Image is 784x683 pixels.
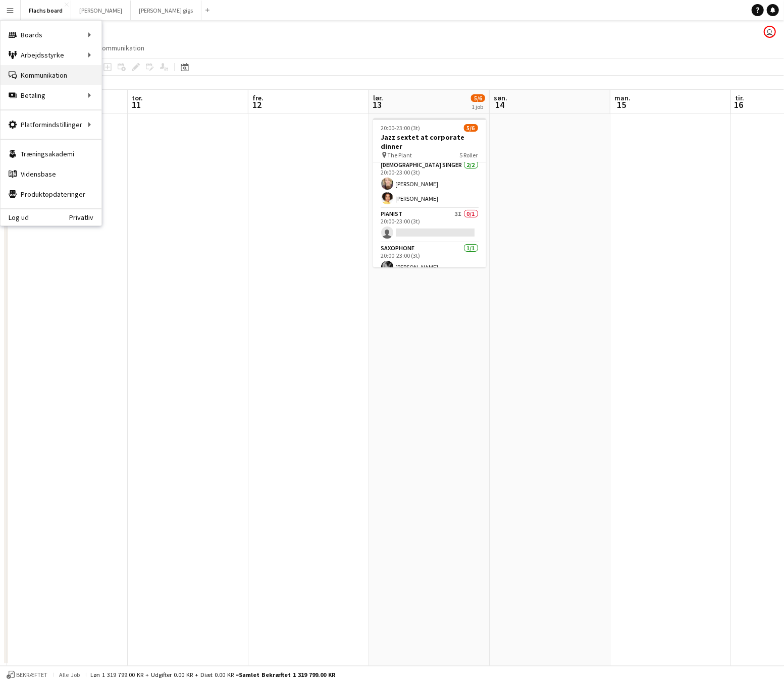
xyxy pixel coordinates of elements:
[251,99,264,110] span: 12
[239,671,335,678] span: Samlet bekræftet 1 319 799.00 KR
[252,93,264,102] span: fre.
[464,124,478,132] span: 5/6
[381,124,421,132] span: 20:00-23:00 (3t)
[494,93,507,102] span: søn.
[94,41,148,54] a: Kommunikation
[373,118,486,267] app-job-card: 20:00-23:00 (3t)5/6Jazz sextet at corporate dinner The Plant5 Roller[PERSON_NAME]Drummer1/120:00-...
[764,26,776,38] app-user-avatar: Frederik Flach
[21,1,71,20] button: Flachs board
[71,1,131,20] button: [PERSON_NAME]
[1,65,101,85] a: Kommunikation
[1,144,101,164] a: Træningsakademi
[1,184,101,204] a: Produktopdateringer
[614,93,631,102] span: man.
[388,151,412,159] span: The Plant
[69,213,101,221] a: Privatliv
[373,93,383,102] span: lør.
[372,99,383,110] span: 13
[373,159,486,208] app-card-role: [DEMOGRAPHIC_DATA] Singer2/220:00-23:00 (3t)[PERSON_NAME][PERSON_NAME]
[471,94,485,102] span: 5/6
[90,671,335,678] div: Løn 1 319 799.00 KR + Udgifter 0.00 KR + Diæt 0.00 KR =
[16,671,47,678] span: Bekræftet
[131,1,201,20] button: [PERSON_NAME] gigs
[5,669,49,680] button: Bekræftet
[460,151,478,159] span: 5 Roller
[373,243,486,277] app-card-role: Saxophone1/120:00-23:00 (3t)[PERSON_NAME]
[1,115,101,135] div: Platformindstillinger
[98,43,144,52] span: Kommunikation
[373,208,486,243] app-card-role: Pianist3I0/120:00-23:00 (3t)
[472,103,485,110] div: 1 job
[58,671,82,678] span: Alle job
[735,93,744,102] span: tir.
[1,164,101,184] a: Vidensbase
[613,99,631,110] span: 15
[132,93,143,102] span: tor.
[492,99,507,110] span: 14
[130,99,143,110] span: 11
[1,25,101,45] div: Boards
[1,85,101,105] div: Betaling
[1,213,29,221] a: Log ud
[734,99,744,110] span: 16
[1,45,101,65] div: Arbejdsstyrke
[373,133,486,151] h3: Jazz sextet at corporate dinner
